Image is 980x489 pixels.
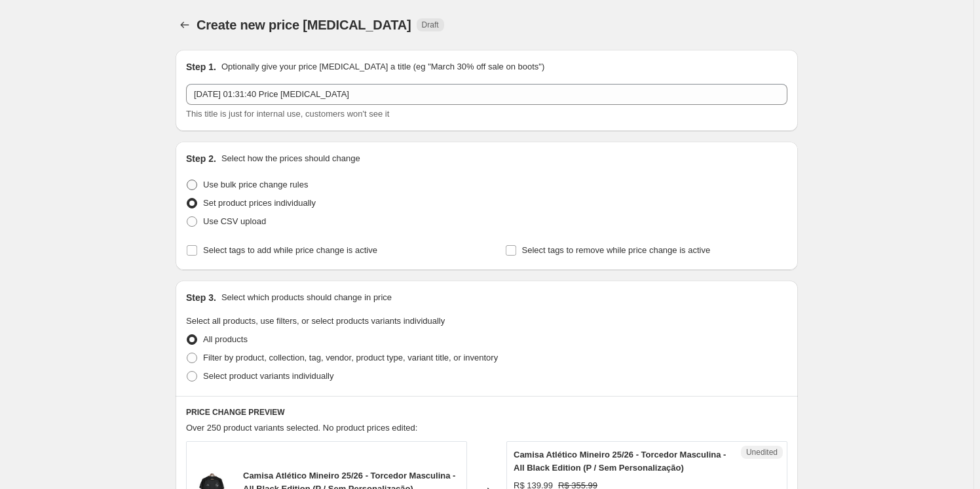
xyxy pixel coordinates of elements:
span: Set product prices individually [203,198,316,208]
span: Draft [422,20,439,30]
button: Price change jobs [176,16,194,34]
span: Use CSV upload [203,216,266,226]
span: Filter by product, collection, tag, vendor, product type, variant title, or inventory [203,353,498,362]
h2: Step 1. [186,60,216,73]
span: Unedited [746,447,778,458]
span: Over 250 product variants selected. No product prices edited: [186,423,417,433]
span: Use bulk price change rules [203,180,308,189]
input: 30% off holiday sale [186,84,787,105]
h2: Step 3. [186,291,216,304]
p: Optionally give your price [MEDICAL_DATA] a title (eg "March 30% off sale on boots") [221,60,544,73]
span: Select all products, use filters, or select products variants individually [186,316,445,326]
p: Select how the prices should change [221,152,360,165]
p: Select which products should change in price [221,291,392,304]
span: This title is just for internal use, customers won't see it [186,109,389,119]
span: Select product variants individually [203,371,333,381]
span: Select tags to remove while price change is active [522,245,711,255]
h6: PRICE CHANGE PREVIEW [186,407,787,418]
span: All products [203,334,248,344]
span: Camisa Atlético Mineiro 25/26 - Torcedor Masculina - All Black Edition (P / Sem Personalização) [514,450,726,473]
h2: Step 2. [186,152,216,165]
span: Create new price [MEDICAL_DATA] [197,18,411,32]
span: Select tags to add while price change is active [203,245,377,255]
